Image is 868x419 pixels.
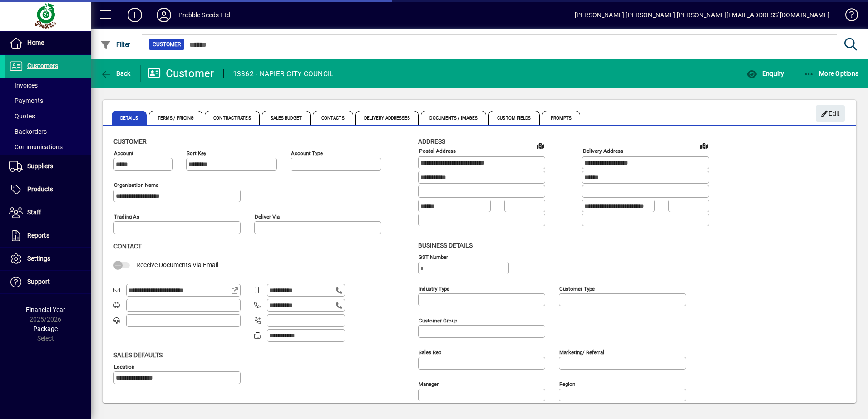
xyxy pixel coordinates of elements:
[205,111,259,125] span: Contract Rates
[697,138,711,153] a: View on map
[5,178,91,201] a: Products
[355,111,419,125] span: Delivery Addresses
[113,351,163,359] span: Sales defaults
[187,150,206,156] mat-label: Sort key
[746,70,784,77] span: Enquiry
[27,255,50,262] span: Settings
[27,185,53,193] span: Products
[27,278,50,285] span: Support
[575,8,829,22] div: [PERSON_NAME] [PERSON_NAME] [PERSON_NAME][EMAIL_ADDRESS][DOMAIN_NAME]
[112,111,147,125] span: Details
[9,128,47,135] span: Backorders
[9,82,38,89] span: Invoices
[114,182,158,188] mat-label: Organisation name
[5,155,91,178] a: Suppliers
[816,105,845,122] button: Edit
[255,214,280,220] mat-label: Deliver via
[419,380,439,387] mat-label: Manager
[5,124,91,139] a: Backorders
[27,162,53,170] span: Suppliers
[838,2,857,31] a: Knowledge Base
[100,41,131,48] span: Filter
[9,143,63,151] span: Communications
[33,325,58,332] span: Package
[421,111,486,125] span: Documents / Images
[419,253,448,260] mat-label: GST Number
[136,261,218,268] span: Receive Documents Via Email
[821,106,840,121] span: Edit
[5,224,91,247] a: Reports
[291,150,323,156] mat-label: Account Type
[27,232,49,239] span: Reports
[801,65,861,82] button: More Options
[27,62,58,69] span: Customers
[5,248,91,270] a: Settings
[533,138,547,153] a: View on map
[5,108,91,124] a: Quotes
[233,67,334,81] div: 13362 - NAPIER CITY COUNCIL
[114,214,139,220] mat-label: Trading as
[418,138,445,145] span: Address
[804,70,859,77] span: More Options
[542,111,581,125] span: Prompts
[148,66,214,81] div: Customer
[419,285,449,292] mat-label: Industry type
[100,70,131,77] span: Back
[120,7,149,23] button: Add
[744,65,786,82] button: Enquiry
[27,39,44,46] span: Home
[418,242,473,249] span: Business details
[114,363,134,370] mat-label: Location
[91,65,141,82] app-page-header-button: Back
[5,139,91,155] a: Communications
[488,111,539,125] span: Custom Fields
[559,285,595,292] mat-label: Customer type
[27,209,41,216] span: Staff
[5,32,91,54] a: Home
[9,112,35,120] span: Quotes
[113,243,142,250] span: Contact
[313,111,353,125] span: Contacts
[559,349,604,355] mat-label: Marketing/ Referral
[5,78,91,93] a: Invoices
[98,36,133,53] button: Filter
[113,138,147,145] span: Customer
[262,111,311,125] span: Sales Budget
[5,93,91,108] a: Payments
[114,150,133,156] mat-label: Account
[9,97,43,104] span: Payments
[149,111,203,125] span: Terms / Pricing
[559,380,575,387] mat-label: Region
[26,306,65,313] span: Financial Year
[5,271,91,293] a: Support
[149,7,178,23] button: Profile
[5,201,91,224] a: Staff
[419,349,441,355] mat-label: Sales rep
[419,317,457,323] mat-label: Customer group
[98,65,133,82] button: Back
[153,40,181,49] span: Customer
[178,8,230,22] div: Prebble Seeds Ltd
